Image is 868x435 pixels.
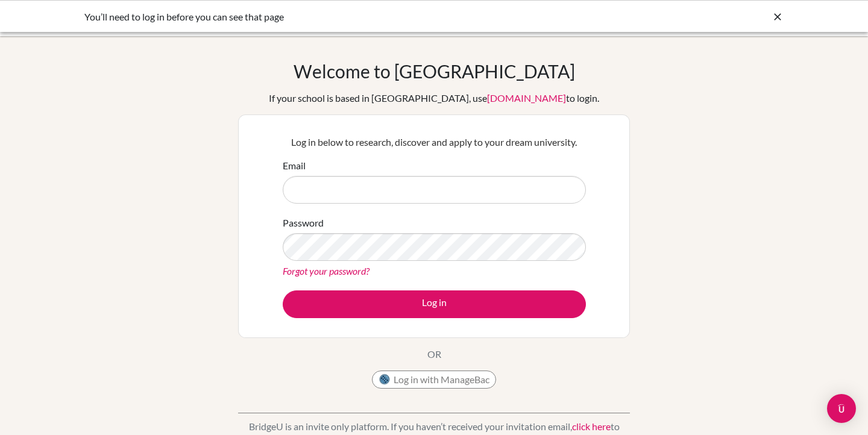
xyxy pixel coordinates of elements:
[283,265,370,277] a: Forgot your password?
[827,394,856,423] div: Open Intercom Messenger
[283,216,324,230] label: Password
[269,91,599,105] div: If your school is based in [GEOGRAPHIC_DATA], use to login.
[84,10,603,24] div: You’ll need to log in before you can see that page
[487,92,566,104] a: [DOMAIN_NAME]
[283,135,586,149] p: Log in below to research, discover and apply to your dream university.
[294,60,575,82] h1: Welcome to [GEOGRAPHIC_DATA]
[427,347,441,361] p: OR
[372,371,496,389] button: Log in with ManageBac
[283,290,586,318] button: Log in
[283,158,306,173] label: Email
[572,421,611,432] a: click here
